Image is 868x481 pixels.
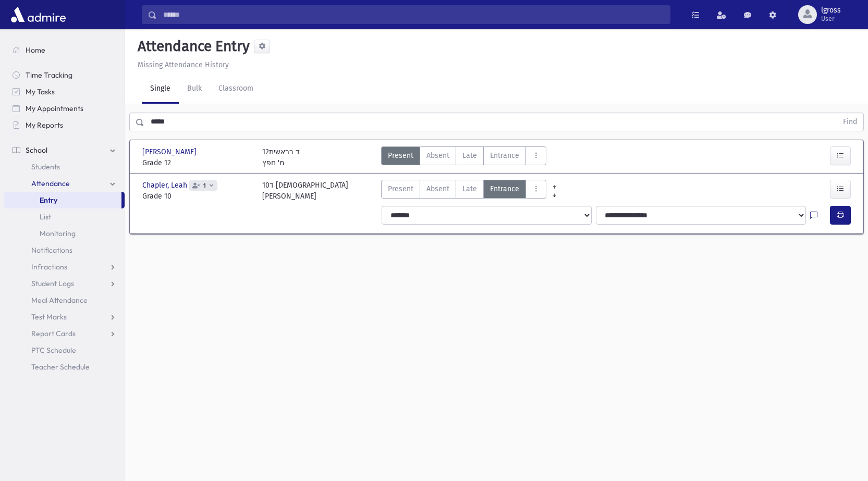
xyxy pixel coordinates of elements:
[4,158,125,175] a: Students
[4,242,125,258] a: Notifications
[26,70,72,80] span: Time Tracking
[31,245,72,255] span: Notifications
[381,180,546,202] div: AttTypes
[4,275,125,292] a: Student Logs
[138,60,229,69] u: Missing Attendance History
[4,325,125,342] a: Report Cards
[26,87,55,96] span: My Tasks
[4,258,125,275] a: Infractions
[31,329,76,338] span: Report Cards
[262,146,300,168] div: 12ד בראשית מ' חפץ
[26,45,45,55] span: Home
[40,195,57,205] span: Entry
[26,145,47,155] span: School
[4,342,125,359] a: PTC Schedule
[26,120,63,130] span: My Reports
[31,362,90,372] span: Teacher Schedule
[4,67,125,83] a: Time Tracking
[142,191,252,202] span: Grade 10
[133,60,229,69] a: Missing Attendance History
[262,180,348,202] div: 10ד [DEMOGRAPHIC_DATA] [PERSON_NAME]
[142,146,199,157] span: [PERSON_NAME]
[31,179,70,188] span: Attendance
[31,262,67,272] span: Infractions
[4,42,125,58] a: Home
[142,157,252,168] span: Grade 12
[4,208,125,225] a: List
[4,175,125,192] a: Attendance
[4,225,125,242] a: Monitoring
[31,346,76,355] span: PTC Schedule
[31,295,88,305] span: Meal Attendance
[31,279,74,288] span: Student Logs
[8,4,68,25] img: AdmirePro
[142,180,189,191] span: Chapler, Leah
[821,6,841,15] span: lgross
[201,182,208,189] span: 1
[40,229,76,238] span: Monitoring
[837,113,863,131] button: Find
[157,5,670,24] input: Search
[4,83,125,100] a: My Tasks
[388,183,413,194] span: Present
[4,142,125,158] a: School
[40,212,51,221] span: List
[31,312,67,322] span: Test Marks
[426,150,449,161] span: Absent
[26,104,83,113] span: My Appointments
[4,359,125,375] a: Teacher Schedule
[490,150,519,161] span: Entrance
[133,38,250,55] h5: Attendance Entry
[4,117,125,133] a: My Reports
[388,150,413,161] span: Present
[31,162,60,171] span: Students
[210,75,262,104] a: Classroom
[4,309,125,325] a: Test Marks
[4,292,125,309] a: Meal Attendance
[426,183,449,194] span: Absent
[381,146,546,168] div: AttTypes
[4,192,121,208] a: Entry
[490,183,519,194] span: Entrance
[4,100,125,117] a: My Appointments
[821,15,841,23] span: User
[179,75,210,104] a: Bulk
[462,150,477,161] span: Late
[142,75,179,104] a: Single
[462,183,477,194] span: Late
